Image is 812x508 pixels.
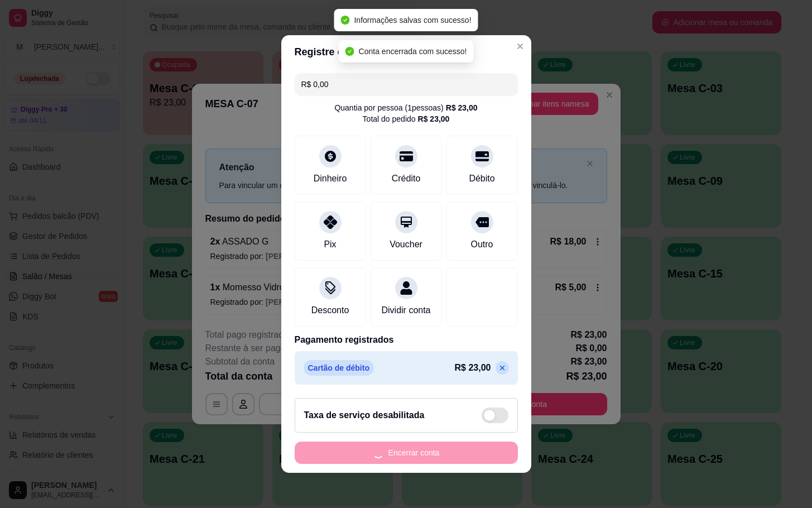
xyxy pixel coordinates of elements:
span: check-circle [340,16,349,25]
div: Voucher [390,238,422,251]
div: R$ 23,00 [446,102,478,113]
span: check-circle [345,47,354,56]
span: Informações salvas com sucesso! [354,16,471,25]
div: Pix [324,238,336,251]
div: Quantia por pessoa ( 1 pessoas) [334,102,477,113]
div: Outro [470,238,493,251]
span: Conta encerrada com sucesso! [359,47,467,56]
div: Dinheiro [314,172,347,185]
p: R$ 23,00 [455,361,491,375]
header: Registre o pagamento do pedido [281,35,531,69]
p: Cartão de débito [304,360,374,376]
h2: Taxa de serviço desabilitada [304,409,425,422]
div: R$ 23,00 [418,113,450,124]
div: Crédito [392,172,421,185]
div: Total do pedido [363,113,450,124]
button: Close [511,37,529,55]
div: Desconto [311,304,349,317]
div: Débito [469,172,494,185]
p: Pagamento registrados [295,333,518,347]
input: Ex.: hambúrguer de cordeiro [301,73,511,95]
div: Dividir conta [381,304,430,317]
